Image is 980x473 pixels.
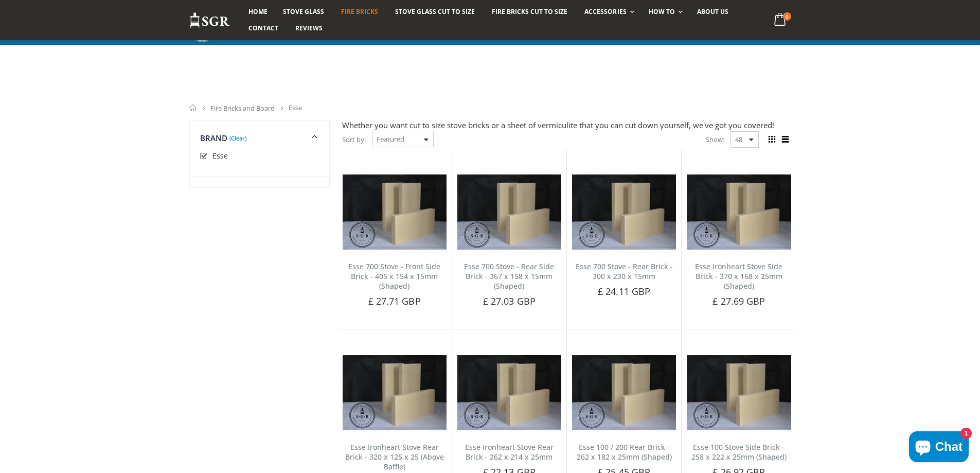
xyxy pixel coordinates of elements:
span: List view [780,134,791,145]
span: Stove Glass Cut To Size [395,7,475,16]
a: Fire Bricks Cut To Size [484,4,575,20]
a: Fire Bricks [333,4,386,20]
a: How To [641,4,688,20]
span: Esse [212,151,228,161]
a: About us [689,4,736,20]
span: Sort by: [342,131,366,149]
a: Esse 700 Stove - Rear Brick - 300 x 230 x 15mm [576,261,673,281]
a: Home [241,4,275,20]
img: Esse 100 / 200 Rear Brick [572,355,676,430]
span: £ 27.03 GBP [483,295,536,307]
a: Esse Ironheart Stove Side Brick - 370 x 168 x 25mm (Shaped) [695,261,782,291]
span: Show: [706,131,724,148]
img: Esse 700 Stove - Rear Brick - 300 x 230 x 15mm [572,174,676,250]
a: Esse 700 Stove - Rear Side Brick - 367 x 158 x 15mm (Shaped) [464,261,554,291]
span: Grid view [767,134,778,145]
a: 0 [770,10,791,30]
div: Whether you want cut to size stove bricks or a sheet of vermiculite that you can cut down yoursel... [342,120,791,131]
a: Esse 700 Stove - Front Side Brick - 405 x 154 x 15mm (Shaped) [348,261,440,291]
span: 0 [783,12,791,21]
span: Fire Bricks Cut To Size [492,7,567,16]
span: Home [248,7,268,16]
span: Esse [289,103,302,112]
span: £ 24.11 GBP [598,285,650,297]
img: Esse 700 Stove - Front Side Brick [343,174,447,250]
a: Esse 100 Stove Side Brick - 258 x 222 x 25mm (Shaped) [691,442,787,462]
a: Esse Ironheart Stove Rear Brick - 262 x 214 x 25mm [465,442,554,462]
img: Esse Ironheart Stove Rear Brick [457,355,561,430]
img: Stove Glass Replacement [189,12,230,29]
a: Contact [241,20,286,37]
a: Esse 100 / 200 Rear Brick - 262 x 182 x 25mm (Shaped) [577,442,672,462]
a: Fire Bricks and Board [210,103,275,113]
a: Stove Glass [275,4,332,20]
a: (Clear) [229,137,246,139]
span: Contact [248,24,278,32]
span: Brand [200,133,228,143]
a: Esse Ironheart Stove Rear Brick - 320 x 125 x 25 (Above Baffle) [345,442,444,471]
span: Fire Bricks [341,7,378,16]
span: £ 27.69 GBP [712,295,765,307]
span: Reviews [295,24,323,32]
span: Accessories [584,7,626,16]
img: Esse Ironheart Stove Side Brick [687,174,791,250]
img: Esse 100 Stove Side Brick [687,355,791,430]
span: About us [697,7,728,16]
span: £ 27.71 GBP [368,295,421,307]
span: How To [649,7,675,16]
a: Home [189,104,197,111]
a: Stove Glass Cut To Size [387,4,483,20]
inbox-online-store-chat: Shopify online store chat [906,431,972,465]
a: Reviews [288,20,330,37]
span: Stove Glass [283,7,324,16]
a: Accessories [577,4,639,20]
img: Esse Ironheart Stove Rear Brick [343,355,447,430]
img: Esse 700 Stove - Rear Side Brick [457,174,561,250]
